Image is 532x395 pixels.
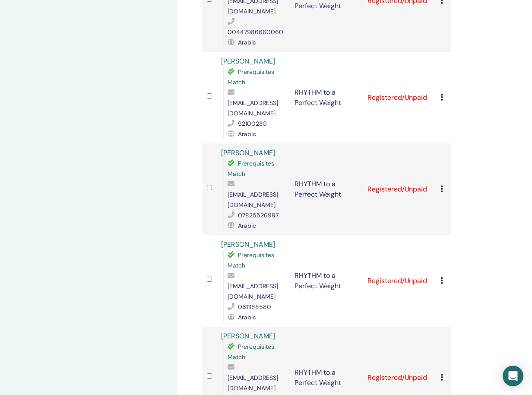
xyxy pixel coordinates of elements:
td: RHYTHM to a Perfect Weight [290,52,363,143]
a: [PERSON_NAME] [221,57,275,66]
a: [PERSON_NAME] [221,240,275,249]
span: Prerequisites Match [228,343,274,361]
a: [PERSON_NAME] [221,331,275,341]
span: [EMAIL_ADDRESS][DOMAIN_NAME] [228,99,278,117]
span: [EMAIL_ADDRESS][DOMAIN_NAME] [228,282,278,300]
span: Arabic [238,222,256,229]
a: [PERSON_NAME] [221,148,275,157]
span: Arabic [238,38,256,46]
span: Prerequisites Match [228,251,274,269]
span: 0611188580 [238,303,271,311]
span: [EMAIL_ADDRESS][DOMAIN_NAME] [228,374,278,392]
div: Open Intercom Messenger [503,366,523,386]
span: 07825526997 [238,211,279,219]
span: Arabic [238,313,256,321]
span: Prerequisites Match [228,68,274,86]
td: RHYTHM to a Perfect Weight [290,235,363,327]
span: 00447986660060 [228,28,283,36]
span: Prerequisites Match [228,159,274,178]
span: [EMAIL_ADDRESS][DOMAIN_NAME] [228,191,278,209]
td: RHYTHM to a Perfect Weight [290,143,363,235]
span: Arabic [238,130,256,138]
span: 92100230 [238,120,267,127]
